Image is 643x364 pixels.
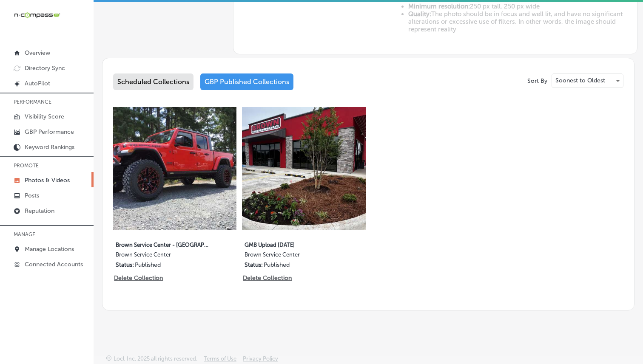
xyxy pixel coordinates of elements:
div: Scheduled Collections [113,73,193,90]
p: Status: [245,261,263,268]
p: Photos & Videos [25,177,70,184]
p: Locl, Inc. 2025 all rights reserved. [114,356,197,362]
img: Collection thumbnail [242,107,365,230]
p: Published [135,261,161,268]
p: Posts [25,192,39,199]
p: GBP Performance [25,128,74,135]
label: Brown Service Center [116,251,212,261]
p: Reputation [25,207,54,214]
p: Connected Accounts [25,261,83,268]
label: Brown Service Center [245,251,341,261]
div: Soonest to Oldest [552,74,623,87]
p: Directory Sync [25,65,65,72]
img: 660ab0bf-5cc7-4cb8-ba1c-48b5ae0f18e60NCTV_CLogo_TV_Black_-500x88.png [14,11,60,19]
p: Soonest to Oldest [555,76,605,85]
img: Collection thumbnail [113,107,236,230]
div: GBP Published Collections [200,73,293,90]
p: Sort By [527,77,547,85]
p: Manage Locations [25,245,74,253]
p: Visibility Score [25,113,64,120]
p: Status: [116,261,134,268]
p: Published [264,261,290,268]
p: AutoPilot [25,80,50,87]
label: Brown Service Center - [GEOGRAPHIC_DATA] [116,237,212,251]
p: Delete Collection [114,274,162,282]
p: Keyword Rankings [25,144,74,151]
label: GMB Upload [DATE] [245,237,341,251]
p: Delete Collection [243,274,291,282]
p: Overview [25,49,50,56]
